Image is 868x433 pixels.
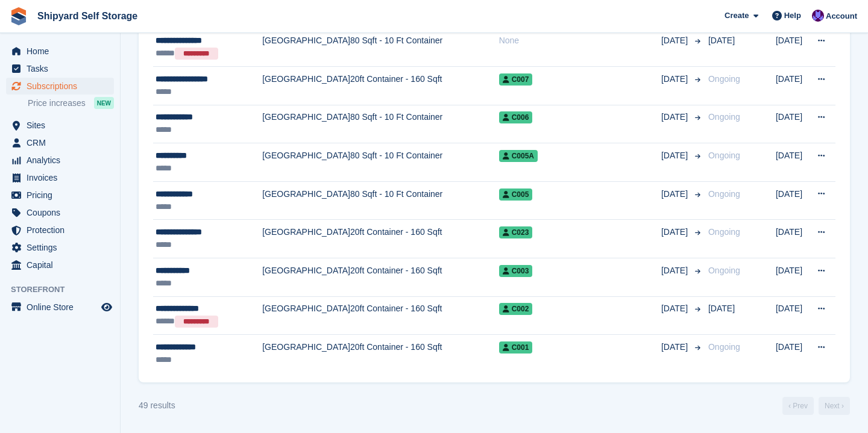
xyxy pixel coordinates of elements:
span: C001 [499,341,533,354]
td: [DATE] [776,143,810,182]
a: menu [6,204,114,221]
a: menu [6,60,114,77]
a: menu [6,117,114,134]
td: [GEOGRAPHIC_DATA] [262,143,350,182]
td: [GEOGRAPHIC_DATA] [262,220,350,258]
span: Ongoing [708,151,740,160]
span: Storefront [11,284,120,296]
div: 49 results [139,399,175,412]
td: [DATE] [776,105,810,143]
td: 80 Sqft - 10 Ft Container [350,28,499,67]
a: Preview store [99,300,114,314]
a: menu [6,257,114,273]
span: Tasks [27,60,99,77]
td: [DATE] [776,67,810,105]
span: Help [784,10,801,22]
a: menu [6,152,114,169]
a: Shipyard Self Storage [33,6,142,26]
td: 20ft Container - 160 Sqft [350,67,499,105]
td: 80 Sqft - 10 Ft Container [350,143,499,182]
span: Account [826,10,857,22]
td: 20ft Container - 160 Sqft [350,258,499,297]
span: C023 [499,226,533,238]
span: [DATE] [661,188,690,201]
span: Ongoing [708,266,740,275]
a: menu [6,169,114,186]
img: David Paxman [812,10,824,22]
span: Subscriptions [27,78,99,95]
a: Next [819,397,850,415]
a: menu [6,78,114,95]
a: menu [6,134,114,151]
div: None [499,34,661,47]
a: menu [6,222,114,238]
span: Sites [27,117,99,134]
td: 20ft Container - 160 Sqft [350,220,499,258]
span: Create [725,10,749,22]
span: Coupons [27,204,99,221]
td: 20ft Container - 160 Sqft [350,335,499,373]
span: Capital [27,257,99,273]
span: Settings [27,239,99,256]
span: C006 [499,111,533,123]
td: 20ft Container - 160 Sqft [350,296,499,335]
span: [DATE] [661,149,690,162]
span: C005A [499,150,538,162]
div: NEW [94,97,114,109]
nav: Page [780,397,852,415]
span: Ongoing [708,227,740,237]
td: 80 Sqft - 10 Ft Container [350,105,499,143]
span: Protection [27,222,99,238]
a: Previous [782,397,814,415]
td: [GEOGRAPHIC_DATA] [262,28,350,67]
span: Price increases [28,98,86,109]
td: 80 Sqft - 10 Ft Container [350,181,499,220]
td: [GEOGRAPHIC_DATA] [262,105,350,143]
td: [GEOGRAPHIC_DATA] [262,335,350,373]
td: [DATE] [776,181,810,220]
td: [GEOGRAPHIC_DATA] [262,296,350,335]
span: C007 [499,73,533,86]
span: CRM [27,134,99,151]
span: Pricing [27,187,99,204]
span: C002 [499,303,533,315]
span: Analytics [27,152,99,169]
a: menu [6,187,114,204]
a: menu [6,43,114,60]
span: Ongoing [708,74,740,84]
span: [DATE] [661,264,690,277]
a: menu [6,299,114,316]
a: menu [6,239,114,256]
td: [GEOGRAPHIC_DATA] [262,258,350,297]
span: [DATE] [661,302,690,315]
span: C003 [499,265,533,277]
span: Ongoing [708,342,740,352]
span: [DATE] [661,341,690,354]
td: [GEOGRAPHIC_DATA] [262,67,350,105]
span: [DATE] [708,36,735,45]
img: stora-icon-8386f47178a22dfd0bd8f6a31ec36ba5ce8667c1dd55bd0f319d3a0aa187defe.svg [10,7,28,25]
span: Home [27,43,99,60]
span: [DATE] [661,73,690,86]
span: [DATE] [661,111,690,123]
td: [DATE] [776,28,810,67]
td: [DATE] [776,335,810,373]
td: [DATE] [776,258,810,297]
span: C005 [499,188,533,201]
span: [DATE] [661,226,690,238]
span: [DATE] [661,34,690,47]
span: Invoices [27,169,99,186]
span: Ongoing [708,189,740,199]
span: Ongoing [708,112,740,122]
a: Price increases NEW [28,96,114,110]
td: [DATE] [776,220,810,258]
span: [DATE] [708,304,735,313]
td: [GEOGRAPHIC_DATA] [262,181,350,220]
td: [DATE] [776,296,810,335]
span: Online Store [27,299,99,316]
